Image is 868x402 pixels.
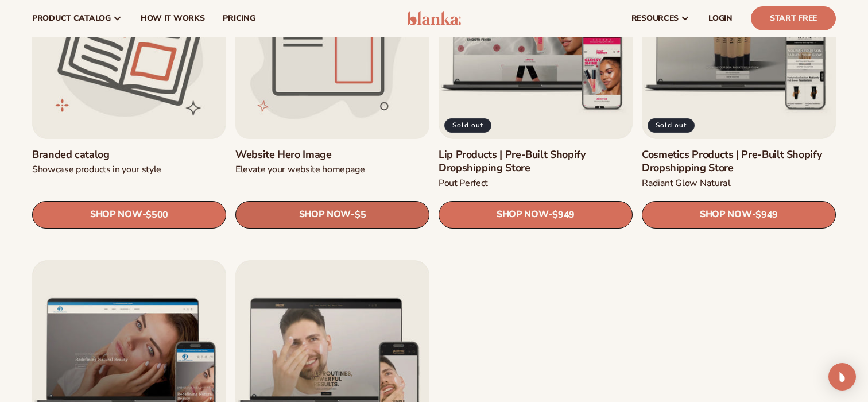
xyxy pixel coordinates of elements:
[235,148,429,161] a: Website Hero Image
[439,200,633,228] a: SHOP NOW- $949
[32,148,226,161] a: Branded catalog
[642,200,836,228] a: SHOP NOW- $949
[141,14,205,23] span: How It Works
[439,148,633,175] a: Lip Products | Pre-Built Shopify Dropshipping Store
[90,209,142,220] span: SHOP NOW
[146,209,168,220] span: $500
[497,209,548,220] span: SHOP NOW
[631,14,679,23] span: resources
[299,209,351,220] span: SHOP NOW
[755,209,778,220] span: $949
[552,209,575,220] span: $949
[32,200,226,228] a: SHOP NOW- $500
[355,209,366,220] span: $5
[700,209,751,220] span: SHOP NOW
[235,200,429,228] a: SHOP NOW- $5
[32,14,111,23] span: product catalog
[642,148,836,175] a: Cosmetics Products | Pre-Built Shopify Dropshipping Store
[708,14,733,23] span: LOGIN
[828,363,856,391] div: Open Intercom Messenger
[223,14,255,23] span: pricing
[751,6,836,30] a: Start Free
[407,11,462,25] img: logo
